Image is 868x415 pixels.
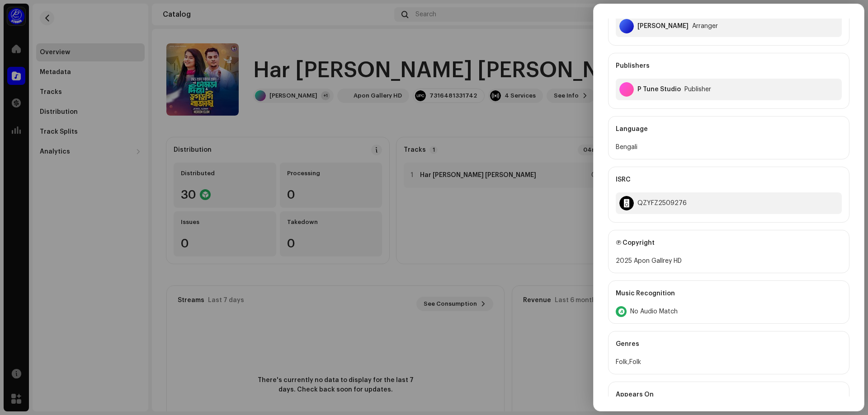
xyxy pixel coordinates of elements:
div: Music Recognition [616,281,842,306]
span: No Audio Match [630,308,678,315]
div: ISRC [616,167,842,192]
div: Publishers [616,53,842,79]
div: P Tune Studio [637,86,681,93]
div: Language [616,117,842,142]
div: Genres [616,331,842,357]
div: 2025 Apon Gallrey HD [616,256,842,266]
div: Bengali [616,142,842,153]
div: Arranger [692,23,718,30]
div: Publisher [684,86,711,93]
div: Appears On [616,382,842,407]
div: QZYFZ2509276 [637,200,687,207]
div: Folk,Folk [616,357,842,368]
div: Munshi Jewel [637,23,689,30]
div: Ⓟ Copyright [616,230,842,256]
